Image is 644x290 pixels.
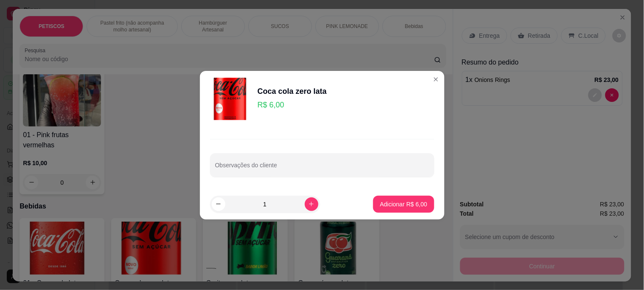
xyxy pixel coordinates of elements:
[210,78,253,120] img: product-image
[212,197,225,211] button: decrease-product-quantity
[305,197,318,211] button: increase-product-quantity
[429,73,443,86] button: Close
[380,200,427,208] p: Adicionar R$ 6,00
[373,196,434,213] button: Adicionar R$ 6,00
[258,99,327,111] p: R$ 6,00
[258,85,327,97] div: Coca cola zero lata
[215,164,429,173] input: Observações do cliente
